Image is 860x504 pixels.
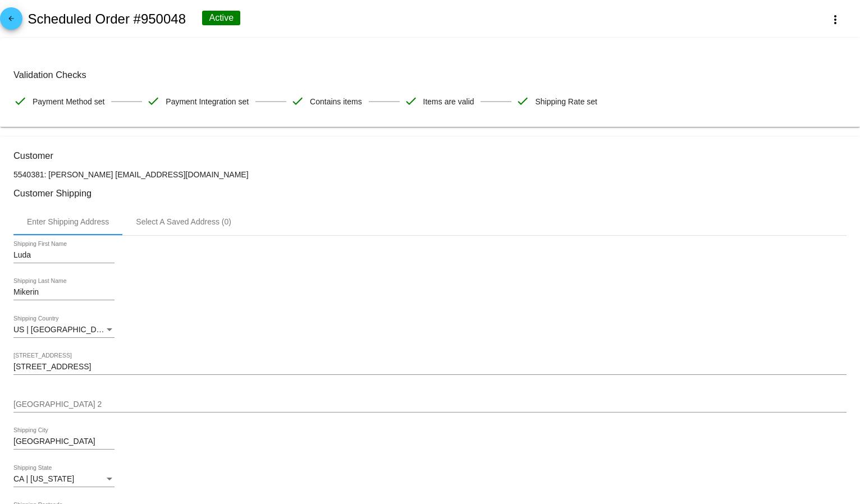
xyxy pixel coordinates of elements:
[147,94,160,108] mat-icon: check
[202,11,240,25] div: Active
[13,325,113,334] span: US | [GEOGRAPHIC_DATA]
[13,437,115,446] input: Shipping City
[516,94,529,108] mat-icon: check
[535,90,597,113] span: Shipping Rate set
[13,400,847,409] input: Shipping Street 2
[310,90,362,113] span: Contains items
[166,90,249,113] span: Payment Integration set
[13,474,74,483] span: CA | [US_STATE]
[291,94,304,108] mat-icon: check
[423,90,474,113] span: Items are valid
[13,170,847,179] p: 5540381: [PERSON_NAME] [EMAIL_ADDRESS][DOMAIN_NAME]
[136,217,231,226] div: Select A Saved Address (0)
[13,150,847,161] h3: Customer
[13,188,847,199] h3: Customer Shipping
[13,288,115,297] input: Shipping Last Name
[13,475,115,484] mat-select: Shipping State
[13,251,115,260] input: Shipping First Name
[404,94,418,108] mat-icon: check
[13,70,847,80] h3: Validation Checks
[28,11,186,27] h2: Scheduled Order #950048
[13,363,847,372] input: Shipping Street 1
[829,13,842,26] mat-icon: more_vert
[27,217,109,226] div: Enter Shipping Address
[13,94,27,108] mat-icon: check
[4,15,18,28] mat-icon: arrow_back
[13,326,115,335] mat-select: Shipping Country
[33,90,104,113] span: Payment Method set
